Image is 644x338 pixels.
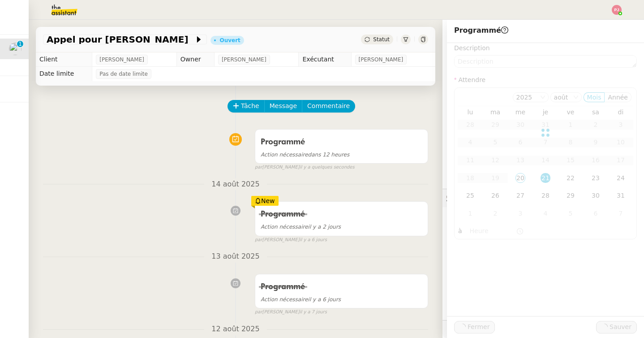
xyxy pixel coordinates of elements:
span: 12 août 2025 [204,323,266,335]
td: Owner [176,52,214,67]
span: [PERSON_NAME] [99,55,144,64]
span: il y a 6 jours [261,296,341,303]
div: New [251,196,279,206]
td: Client [36,52,92,67]
nz-badge-sup: 1 [17,41,23,47]
span: [PERSON_NAME] [359,55,404,64]
span: Message [270,101,297,111]
span: 🧴 [446,325,474,333]
span: Programmé [261,138,305,146]
td: Exécutant [299,52,351,67]
span: il y a quelques secondes [300,164,355,171]
span: par [255,236,262,244]
span: 14 août 2025 [204,178,266,191]
span: 🕵️ [446,194,561,201]
button: Fermer [454,321,495,334]
span: Tâche [241,101,259,111]
span: Commentaire [307,101,350,111]
span: [PERSON_NAME] [222,55,266,64]
span: Action nécessaire [261,296,308,303]
span: Programmé [261,283,305,291]
span: Action nécessaire [261,224,308,230]
div: Ouvert [219,38,240,43]
span: 13 août 2025 [204,251,266,263]
span: dans 12 heures [261,152,349,158]
img: users%2FW4OQjB9BRtYK2an7yusO0WsYLsD3%2Favatar%2F28027066-518b-424c-8476-65f2e549ac29 [9,43,21,55]
td: Date limite [36,67,92,81]
span: il y a 2 jours [261,224,341,230]
small: [PERSON_NAME] [255,308,327,316]
span: Action nécessaire [261,152,308,158]
small: [PERSON_NAME] [255,164,355,171]
div: 🕵️Autres demandes en cours 19 [442,189,644,207]
span: par [255,308,262,316]
span: Programmé [261,210,305,218]
span: Statut [373,36,390,43]
button: Message [264,100,302,113]
button: Sauver [596,321,637,334]
button: Commentaire [302,100,355,113]
span: Pas de date limite [99,69,148,78]
span: il y a 6 jours [300,236,327,244]
button: Tâche [228,100,265,113]
span: Programmé [454,26,508,35]
span: Appel pour [PERSON_NAME] [47,35,194,44]
span: il y a 7 jours [300,308,327,316]
small: [PERSON_NAME] [255,236,327,244]
img: svg [612,5,622,15]
span: par [255,164,262,171]
p: 1 [18,41,22,49]
div: 🧴Autres [442,321,644,338]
